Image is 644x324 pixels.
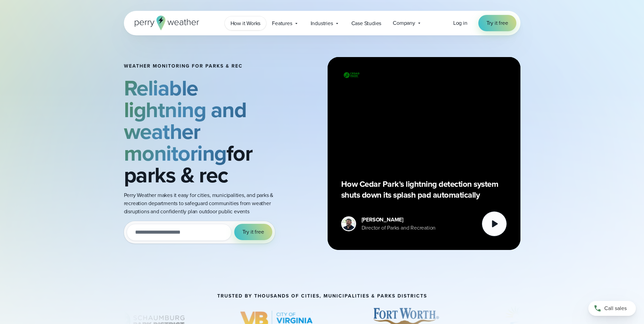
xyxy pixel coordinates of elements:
[351,19,382,28] span: Case Studies
[124,77,283,186] h2: for parks & rec
[362,216,436,224] div: [PERSON_NAME]
[225,16,266,30] a: How it Works
[217,293,427,299] h3: Trusted by thousands of cities, municipalities & parks districts
[124,191,283,216] p: Perry Weather makes it easy for cities, municipalities, and parks & recreation departments to saf...
[272,19,292,28] span: Features
[346,16,387,30] a: Case Studies
[341,71,362,79] img: City of Cedar Parks Logo
[341,179,507,200] p: How Cedar Park’s lightning detection system shuts down its splash pad automatically
[242,228,264,236] span: Try it free
[234,224,272,240] button: Try it free
[342,217,355,230] img: Mike DeVito
[124,72,247,169] strong: Reliable lightning and weather monitoring
[453,19,467,27] a: Log in
[311,19,333,28] span: Industries
[604,304,627,312] span: Call sales
[393,19,415,27] span: Company
[478,15,516,31] a: Try it free
[486,19,508,27] span: Try it free
[124,64,283,69] h1: Weather Monitoring for parks & rec
[588,301,636,316] a: Call sales
[362,224,436,232] div: Director of Parks and Recreation
[231,19,261,28] span: How it Works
